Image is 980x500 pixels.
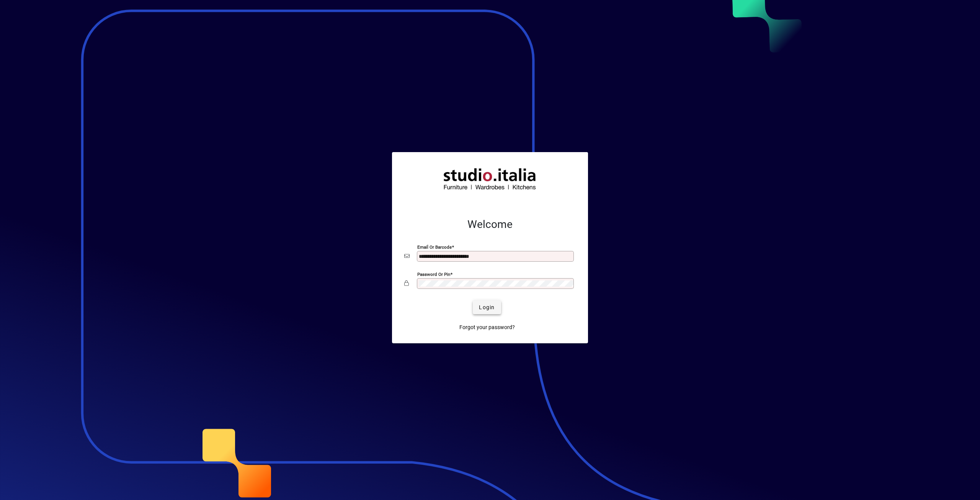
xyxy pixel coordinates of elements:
[404,218,576,231] h2: Welcome
[417,272,450,277] mat-label: Password or Pin
[473,300,501,314] button: Login
[456,320,518,334] a: Forgot your password?
[417,244,452,250] mat-label: Email or Barcode
[459,323,515,331] span: Forgot your password?
[479,303,495,311] span: Login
